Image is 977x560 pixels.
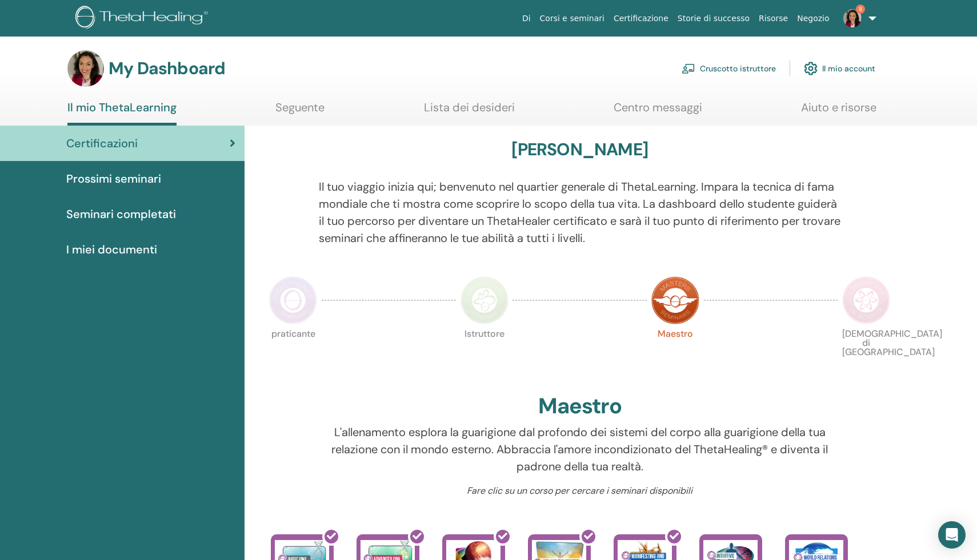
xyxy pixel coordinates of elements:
img: chalkboard-teacher.svg [682,63,695,74]
a: Storie di successo [673,8,754,29]
a: Seguente [275,100,325,123]
p: L'allenamento esplora la guarigione dal profondo dei sistemi del corpo alla guarigione della tua ... [319,424,841,475]
a: Il mio ThetaLearning [67,100,177,126]
a: Certificazione [609,8,673,29]
h3: [PERSON_NAME] [511,139,648,160]
h2: Maestro [538,393,622,420]
img: default.jpg [843,9,862,27]
span: Seminari completati [66,206,176,223]
a: Il mio account [804,56,875,81]
img: default.jpg [67,50,104,87]
a: Di [518,8,535,29]
p: Maestro [651,329,699,377]
p: praticante [269,329,317,377]
img: Master [651,276,699,324]
a: Negozio [792,8,834,29]
h3: My Dashboard [109,58,225,79]
p: [DEMOGRAPHIC_DATA] di [GEOGRAPHIC_DATA] [842,329,890,377]
p: Il tuo viaggio inizia qui; benvenuto nel quartier generale di ThetaLearning. Impara la tecnica di... [319,178,841,247]
span: Prossimi seminari [66,170,161,187]
img: Certificate of Science [842,276,890,324]
p: Istruttore [461,329,508,377]
a: Corsi e seminari [535,8,609,29]
span: I miei documenti [66,241,157,258]
a: Centro messaggi [614,100,702,123]
img: Practitioner [269,276,317,324]
a: Aiuto e risorse [801,100,876,123]
span: 8 [856,5,865,14]
a: Risorse [754,8,792,29]
img: logo.png [75,6,212,31]
img: Instructor [461,276,508,324]
a: Lista dei desideri [424,100,515,123]
span: Certificazioni [66,135,138,152]
div: Open Intercom Messenger [938,521,966,549]
img: cog.svg [804,59,818,78]
p: Fare clic su un corso per cercare i seminari disponibili [319,484,841,498]
a: Cruscotto istruttore [682,56,776,81]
